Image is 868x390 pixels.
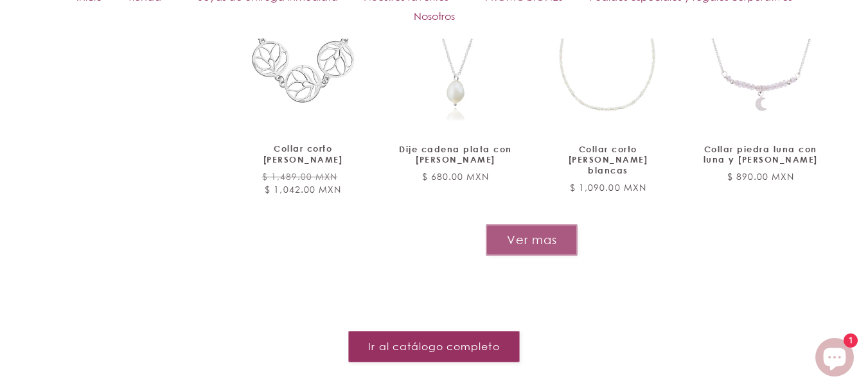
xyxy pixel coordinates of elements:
a: Collar corto [PERSON_NAME] blancas [548,144,668,177]
span: Nosotros [414,9,455,23]
a: Collar corto [PERSON_NAME] [243,143,363,165]
button: Ver mas [486,224,578,256]
a: Ir al catálogo completo [348,331,520,362]
a: Dije cadena plata con [PERSON_NAME] [395,144,515,166]
a: Nosotros [401,6,468,26]
a: Collar piedra luna con luna y [PERSON_NAME] [700,144,820,166]
inbox-online-store-chat: Chat de la tienda online Shopify [811,338,858,380]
